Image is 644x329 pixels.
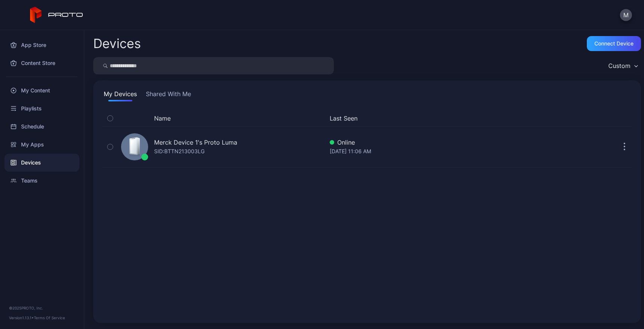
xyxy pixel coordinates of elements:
[540,114,608,123] div: Update Device
[5,118,79,136] a: Schedule
[330,114,534,123] button: Last Seen
[5,100,79,118] a: Playlists
[605,57,641,74] button: Custom
[9,315,34,320] span: Version 1.13.1 •
[5,172,79,190] a: Teams
[154,147,205,156] div: SID: BTTN213003LG
[154,114,171,123] button: Name
[5,154,79,172] a: Devices
[608,62,630,69] div: Custom
[5,81,79,100] a: My Content
[102,89,138,101] button: My Devices
[617,114,632,123] div: Options
[93,37,141,50] h2: Devices
[330,147,537,156] div: [DATE] 11:06 AM
[620,9,632,21] button: M
[5,36,79,54] a: App Store
[587,36,641,51] button: Connect device
[144,89,192,101] button: Shared With Me
[5,54,79,72] a: Content Store
[154,138,237,147] div: Merck Device 1's Proto Luma
[34,315,65,320] a: Terms Of Service
[5,136,79,154] a: My Apps
[9,305,75,311] div: © 2025 PROTO, Inc.
[594,41,633,47] div: Connect device
[330,138,537,147] div: Online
